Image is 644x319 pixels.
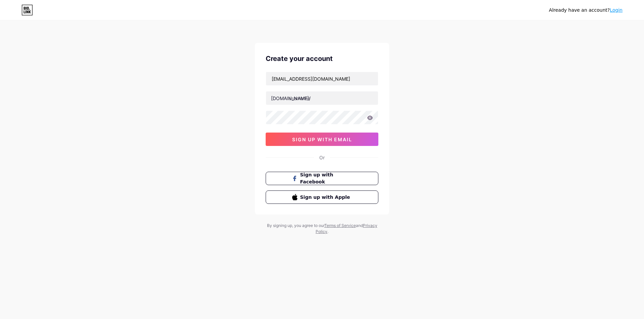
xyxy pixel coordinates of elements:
span: Sign up with Facebook [300,171,352,185]
input: Email [266,72,378,85]
div: Already have an account? [549,7,623,14]
span: sign up with email [292,137,352,142]
button: sign up with email [266,133,378,146]
input: username [266,91,378,105]
span: Sign up with Apple [300,194,352,201]
div: [DOMAIN_NAME]/ [271,95,311,102]
div: Or [319,154,325,161]
div: By signing up, you agree to our and . [265,223,379,235]
button: Sign up with Apple [266,190,378,204]
div: Create your account [266,54,378,64]
button: Sign up with Facebook [266,172,378,185]
a: Login [610,7,623,13]
a: Terms of Service [324,223,356,228]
